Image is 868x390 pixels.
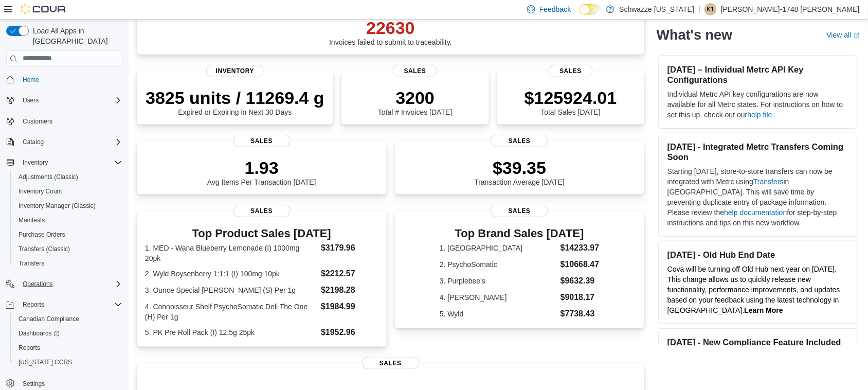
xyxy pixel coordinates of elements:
button: Manifests [10,213,126,227]
span: Sales [393,65,437,77]
button: Canadian Compliance [10,312,126,326]
span: Transfers (Classic) [19,245,70,253]
span: Sales [491,135,548,147]
span: Reports [14,342,122,354]
p: Starting [DATE], store-to-store transfers can now be integrated with Metrc using in [GEOGRAPHIC_D... [667,166,849,228]
span: Dashboards [14,327,122,340]
span: K1 [707,3,715,15]
span: Sales [362,357,420,369]
button: Users [2,93,126,108]
button: Purchase Orders [10,227,126,242]
a: Transfers [753,178,784,186]
span: Users [19,94,122,107]
button: Inventory Manager (Classic) [10,199,126,213]
a: [US_STATE] CCRS [14,356,76,368]
span: Inventory Count [19,187,62,196]
div: Avg Items Per Transaction [DATE] [207,157,316,186]
span: Dashboards [19,329,60,338]
span: Adjustments (Classic) [14,171,122,183]
span: Catalog [19,136,122,148]
button: Users [19,94,43,107]
span: Transfers (Classic) [14,243,122,255]
p: $39.35 [475,157,565,178]
a: Reports [14,342,44,354]
input: Dark Mode [580,4,601,15]
h2: What's new [657,27,732,43]
span: Inventory [23,158,48,167]
button: Reports [10,341,126,355]
button: Catalog [2,135,126,149]
dd: $3179.96 [321,242,378,254]
dd: $1952.96 [321,326,378,339]
a: Home [19,74,43,86]
dt: 1. MED - Wana Blueberry Lemonade (I) 1000mg 20pk [145,243,317,263]
span: Operations [19,278,122,290]
button: Catalog [19,136,48,148]
dd: $9018.17 [560,291,600,304]
span: Inventory Manager (Classic) [14,200,122,212]
button: Operations [2,277,126,291]
span: Transfers [19,259,44,268]
button: Adjustments (Classic) [10,170,126,184]
a: Transfers (Classic) [14,243,74,255]
span: Cova will be turning off Old Hub next year on [DATE]. This change allows us to quickly release ne... [667,265,840,314]
span: Feedback [539,4,571,14]
dt: 5. PK Pre Roll Pack (I) 12.5g 25pk [145,327,317,338]
img: Cova [21,4,67,14]
dd: $7738.43 [560,308,600,320]
a: Manifests [14,214,49,226]
a: Learn More [745,306,783,314]
div: Total Sales [DATE] [525,87,617,116]
button: [US_STATE] CCRS [10,355,126,369]
p: 22630 [329,17,452,38]
button: Operations [19,278,57,290]
dd: $2212.57 [321,268,378,280]
span: Customers [19,115,122,128]
button: Inventory [19,156,52,169]
span: Sales [549,65,593,77]
h3: Top Brand Sales [DATE] [440,227,600,240]
dt: 1. [GEOGRAPHIC_DATA] [440,243,556,253]
button: Inventory [2,155,126,170]
a: Inventory Manager (Classic) [14,200,100,212]
a: Canadian Compliance [14,313,83,325]
span: Users [23,96,39,104]
button: Reports [19,298,48,311]
button: Reports [2,297,126,312]
a: Transfers [14,257,48,270]
dt: 2. Wyld Boysenberry 1:1:1 (I) 100mg 10pk [145,269,317,279]
span: Inventory [19,156,122,169]
dt: 3. Ounce Special [PERSON_NAME] (S) Per 1g [145,285,317,295]
span: Washington CCRS [14,356,122,368]
dt: 4. [PERSON_NAME] [440,292,556,303]
span: Reports [23,300,44,309]
dt: 5. Wyld [440,309,556,319]
a: Inventory Count [14,185,66,198]
p: Schwazze [US_STATE] [620,3,695,15]
span: Inventory [206,65,264,77]
div: Katie-1748 Upton [704,3,717,15]
div: Expired or Expiring in Next 30 Days [146,87,324,116]
span: Sales [233,205,291,217]
a: Settings [19,378,49,390]
button: Inventory Count [10,184,126,199]
span: Load All Apps in [GEOGRAPHIC_DATA] [29,26,122,46]
p: 3200 [378,87,452,108]
button: Home [2,72,126,87]
span: Inventory Manager (Classic) [19,202,96,210]
a: Dashboards [14,327,64,340]
dd: $9632.39 [560,275,600,287]
h3: [DATE] - Old Hub End Date [667,250,849,260]
p: | [698,3,700,15]
p: 1.93 [207,157,316,178]
span: Adjustments (Classic) [19,173,78,181]
span: Reports [19,344,40,352]
dt: 3. Purplebee's [440,276,556,286]
dt: 4. Connoisseur Shelf PsychoSomatic Deli The One (H) Per 1g [145,302,317,322]
span: Customers [23,117,52,126]
button: Customers [2,114,126,129]
a: help documentation [725,208,787,217]
div: Total # Invoices [DATE] [378,87,452,116]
